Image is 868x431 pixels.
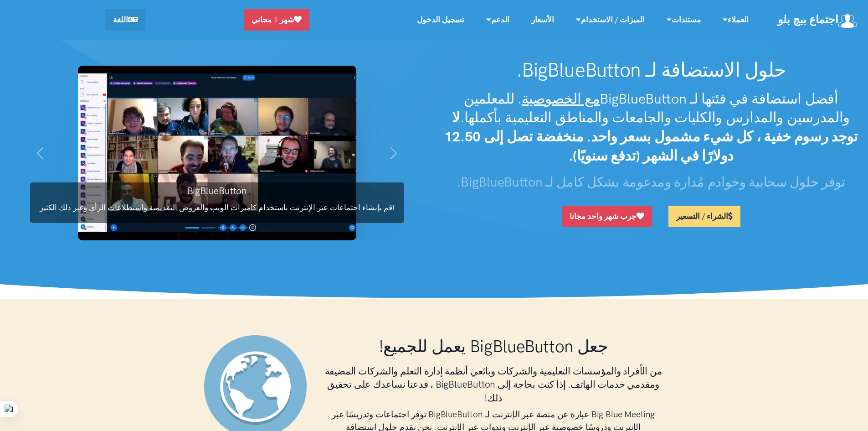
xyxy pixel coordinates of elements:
a: شهر 1 مجاني [244,9,309,31]
a: مستندات [656,10,712,30]
h3: من الأفراد والمؤسسات التعليمية والشركات وبائعي أنظمة إدارة التعلم والشركات المضيفة ومقدمي خدمات ا... [325,364,662,405]
h1: حلول الاستضافة لـ BigBlueButton. [443,58,859,82]
a: جرب شهر واحد مجانا [562,206,652,227]
a: اجتماع بيج بلو [778,10,859,30]
a: الشراء / التسعير [668,206,740,227]
a: تسجيل الدخول [406,10,475,30]
img: لقطة شاشة BigBlueButton [78,66,356,240]
a: اللغة [105,9,145,31]
img: شعار [838,14,857,28]
h1: جعل BigBlueButton يعمل للجميع! [325,335,662,357]
a: الميزات / الاستخدام [565,10,656,30]
strong: لا توجد رسوم خفية ، كل شيء مشمول بسعر واحد. منخفضة تصل إلى 12.50 دولارًا في الشهر (تدفع سنويًا). [444,109,858,164]
h3: BigBlueButton [30,184,404,197]
a: العملاء [712,10,760,30]
a: الدعم [475,10,520,30]
h2: أفضل استضافة في فئتها لـ BigBlueButton . للمعلمين والمدرسين والمدارس والكليات والجامعات والمناطق ... [443,89,859,166]
u: مع الخصوصية [522,90,600,107]
p: قم بإنشاء اجتماعات عبر الإنترنت باستخدام كاميرات الويب والعروض التقديمية واستطلاعات الرأي وغير ذل... [30,202,404,214]
a: الأسعار [520,10,565,30]
h3: توفر حلول سحابية وخوادم مُدارة ومدعومة بشكل كامل لـ BigBlueButton. [443,173,859,191]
